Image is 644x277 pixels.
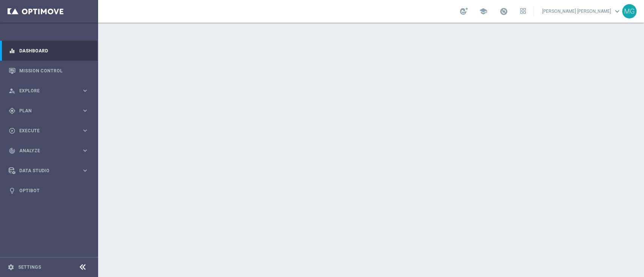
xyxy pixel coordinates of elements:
div: Dashboard [9,41,89,61]
span: Analyze [19,148,81,153]
i: equalizer [9,47,15,54]
div: Explore [9,87,81,94]
div: Analyze [9,147,81,154]
i: keyboard_arrow_right [81,127,89,134]
span: keyboard_arrow_down [613,7,621,15]
button: equalizer Dashboard [8,48,89,54]
div: Execute [9,127,81,134]
i: lightbulb [9,187,15,194]
span: school [479,7,487,15]
i: play_circle_outline [9,127,15,134]
i: person_search [9,87,15,94]
div: Optibot [9,181,89,200]
span: Explore [19,89,81,93]
span: Data Studio [19,168,81,173]
button: Mission Control [8,68,89,74]
i: track_changes [9,147,15,154]
button: gps_fixed Plan keyboard_arrow_right [8,108,89,114]
button: play_circle_outline Execute keyboard_arrow_right [8,128,89,134]
span: Plan [19,109,81,113]
button: lightbulb Optibot [8,188,89,194]
i: keyboard_arrow_right [81,147,89,154]
i: keyboard_arrow_right [81,107,89,114]
span: Execute [19,129,81,133]
div: MG [622,4,636,18]
i: gps_fixed [9,107,15,114]
div: Plan [9,107,81,114]
a: [PERSON_NAME] [PERSON_NAME]keyboard_arrow_down [541,6,622,17]
i: keyboard_arrow_right [81,167,89,174]
button: track_changes Analyze keyboard_arrow_right [8,148,89,154]
a: Mission Control [19,61,89,81]
div: Mission Control [9,61,89,81]
i: settings [8,264,14,271]
a: Settings [18,265,41,269]
a: Optibot [19,181,89,200]
button: person_search Explore keyboard_arrow_right [8,88,89,94]
button: Data Studio keyboard_arrow_right [8,168,89,174]
div: Data Studio [9,167,81,174]
i: keyboard_arrow_right [81,87,89,94]
a: Dashboard [19,41,89,61]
